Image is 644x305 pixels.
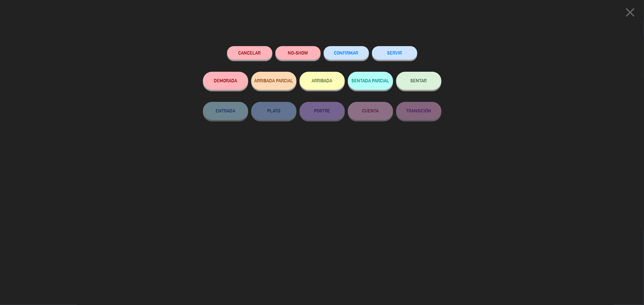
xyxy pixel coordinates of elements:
[396,72,441,90] button: SENTAR
[411,78,427,83] span: SENTAR
[254,78,293,83] span: ARRIBADA PARCIAL
[300,72,345,90] button: ARRIBADA
[251,72,296,90] button: ARRIBADA PARCIAL
[300,102,345,120] button: POSTRE
[203,72,248,90] button: DEMORADA
[251,102,296,120] button: PLATO
[227,46,272,60] button: Cancelar
[348,102,393,120] button: CUENTA
[621,5,639,22] button: close
[348,72,393,90] button: SENTADA PARCIAL
[324,46,369,60] button: CONFIRMAR
[275,46,321,60] button: NO-SHOW
[203,102,248,120] button: ENTRADA
[623,5,638,20] i: close
[372,46,417,60] button: SERVIR
[396,102,441,120] button: TRANSICIÓN
[334,50,358,55] span: CONFIRMAR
